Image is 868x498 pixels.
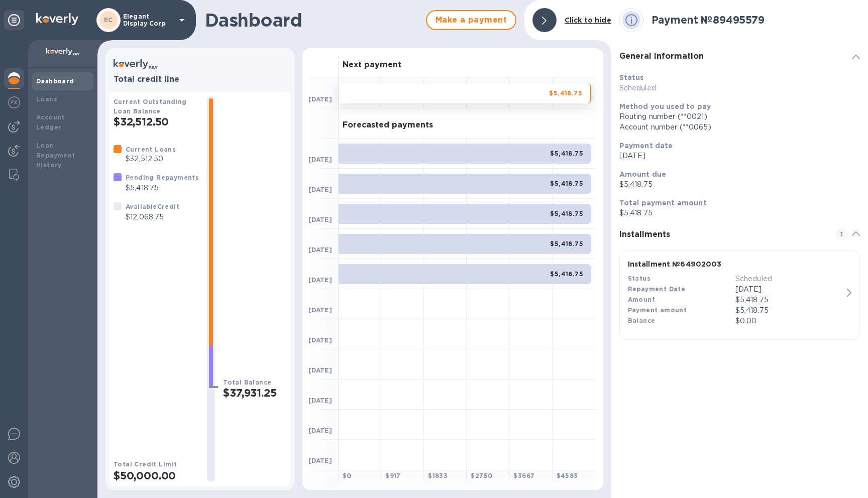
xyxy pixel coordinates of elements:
b: Click to hide [565,16,611,24]
span: Make a payment [435,14,507,26]
b: Loan Repayment History [36,142,75,169]
b: $ 3667 [513,472,534,479]
b: Status [628,275,650,282]
b: $ 2750 [471,472,492,479]
p: $5,418.75 [619,179,860,190]
span: 1 [836,228,848,240]
b: Balance [628,317,656,324]
b: [DATE] [308,457,332,464]
b: [DATE] [308,427,332,434]
p: [DATE] [619,151,860,161]
b: Status [619,73,644,81]
b: Payment date [619,142,673,150]
h3: Total credit line [114,75,286,84]
b: Installments [619,229,670,239]
b: [DATE] [308,246,332,254]
b: $ 1833 [428,472,448,479]
b: Repayment Date [628,285,686,293]
b: Current Outstanding Loan Balance [114,98,187,115]
p: $32,512.50 [126,154,176,164]
b: Total payment amount [619,199,707,207]
p: $5,418.75 [735,305,843,316]
b: Payment № 89495579 [652,14,765,26]
h1: Dashboard [205,10,421,31]
b: [DATE] [308,336,332,344]
b: Amount due [619,170,667,178]
div: Account number (**0065) [619,122,860,133]
div: Routing number (**0021) [619,111,860,122]
img: Logo [36,13,78,25]
b: General information [619,51,704,61]
p: [DATE] [735,284,843,295]
p: Scheduled [619,83,860,93]
p: $5,418.75 [126,183,199,193]
b: $ 917 [385,472,401,479]
p: $5,418.75 [619,208,860,218]
div: Installments1 [619,218,860,251]
h2: $37,931.25 [223,387,286,399]
b: Dashboard [36,77,74,85]
b: $ 4583 [557,472,578,479]
b: $5,418.75 [549,89,582,97]
b: Pending Repayments [126,174,199,181]
b: Amount [628,296,655,303]
h3: Forecasted payments [343,120,433,130]
p: $0.00 [735,316,843,326]
b: [DATE] [308,306,332,314]
b: Available Credit [126,203,179,210]
b: Current Loans [126,146,176,153]
p: Elegant Display Corp [123,13,173,27]
b: Loans [36,95,57,103]
p: $12,068.75 [126,212,179,222]
b: [DATE] [308,366,332,374]
b: Method you used to pay [619,102,711,110]
b: [DATE] [308,186,332,193]
b: Installment № 64902003 [628,260,722,268]
b: [DATE] [308,95,332,103]
b: Payment amount [628,306,687,314]
div: Unpin categories [4,10,24,30]
b: $5,418.75 [550,270,583,278]
h2: $50,000.00 [114,469,199,482]
button: Make a payment [426,10,516,30]
img: Foreign exchange [8,96,20,108]
b: $5,418.75 [550,180,583,187]
p: Scheduled [735,274,843,284]
b: $5,418.75 [550,240,583,247]
h3: Next payment [343,60,401,70]
h2: $32,512.50 [114,115,199,128]
b: [DATE] [308,397,332,404]
b: [DATE] [308,276,332,284]
b: Total Balance [223,379,271,386]
b: $5,418.75 [550,210,583,217]
div: General information [619,40,860,72]
button: Installment №64902003StatusScheduledRepayment Date[DATE]Amount$5,418.75Payment amount$5,418.75Bal... [619,251,860,340]
b: Total Credit Limit [114,460,177,468]
b: Account Ledger [36,113,65,131]
b: $5,418.75 [550,150,583,157]
b: $ 0 [343,472,352,479]
div: $5,418.75 [735,295,843,305]
b: [DATE] [308,156,332,163]
b: EC [104,16,113,24]
b: [DATE] [308,216,332,223]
